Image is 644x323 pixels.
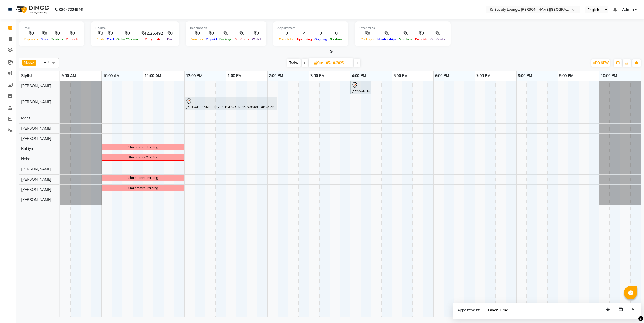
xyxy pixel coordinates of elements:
[44,60,54,64] span: +10
[517,72,533,80] a: 8:00 PM
[350,72,367,80] a: 4:00 PM
[392,72,409,80] a: 5:00 PM
[139,30,165,37] div: ₹42,25,492
[296,37,313,41] span: Upcoming
[21,116,30,121] span: Meet
[486,306,510,315] span: Block Time
[376,30,398,37] div: ₹0
[105,37,115,41] span: Card
[313,61,324,65] span: Sun
[313,37,328,41] span: Ongoing
[204,30,218,37] div: ₹0
[105,30,115,37] div: ₹0
[457,308,480,313] span: Appointment
[250,37,262,41] span: Wallet
[328,30,344,37] div: 0
[359,30,376,37] div: ₹0
[185,72,204,80] a: 12:00 PM
[593,61,609,65] span: ADD NEW
[64,37,80,41] span: Products
[599,72,619,80] a: 10:00 PM
[95,37,105,41] span: Cash
[21,157,30,161] span: Neha
[115,37,139,41] span: Online/Custom
[32,60,34,64] a: x
[621,302,639,318] iframe: chat widget
[250,30,262,37] div: ₹0
[21,177,51,182] span: [PERSON_NAME]
[21,197,51,202] span: [PERSON_NAME]
[23,37,39,41] span: Expenses
[287,59,301,67] span: Today
[429,30,446,37] div: ₹0
[398,37,414,41] span: Vouchers
[39,37,50,41] span: Sales
[21,167,51,172] span: [PERSON_NAME]
[359,37,376,41] span: Packages
[351,82,370,93] div: [PERSON_NAME], 04:00 PM-04:30 PM, Natural Hair Color - Natural Root Touch-up (up to 2 inches)
[558,72,575,80] a: 9:00 PM
[64,30,80,37] div: ₹0
[414,30,429,37] div: ₹0
[277,30,296,37] div: 0
[21,146,33,151] span: Rabiya
[143,72,163,80] a: 11:00 AM
[21,126,51,131] span: [PERSON_NAME]
[128,145,158,150] div: Shalomcare Training
[21,84,51,88] span: [PERSON_NAME]
[309,72,326,80] a: 3:00 PM
[414,37,429,41] span: Prepaids
[359,26,446,30] div: Other sales
[128,186,158,190] div: Shalomcare Training
[59,2,83,17] b: 08047224946
[115,30,139,37] div: ₹0
[429,37,446,41] span: Gift Cards
[328,37,344,41] span: No show
[14,2,50,17] img: logo
[434,72,451,80] a: 6:00 PM
[95,26,175,30] div: Finance
[398,30,414,37] div: ₹0
[165,30,175,37] div: ₹0
[185,98,277,109] div: [PERSON_NAME] P, 12:00 PM-02:15 PM, Natural Hair Color - Natural Global Hair Coloring (Up to Mid-...
[21,100,51,104] span: [PERSON_NAME]
[277,26,344,30] div: Appointment
[21,73,32,78] span: Stylist
[277,37,296,41] span: Completed
[23,30,39,37] div: ₹0
[190,26,262,30] div: Redemption
[128,175,158,180] div: Shalomcare Training
[376,37,398,41] span: Memberships
[21,187,51,192] span: [PERSON_NAME]
[268,72,284,80] a: 2:00 PM
[50,30,64,37] div: ₹0
[21,136,51,141] span: [PERSON_NAME]
[128,155,158,160] div: Shalomcare Training
[50,37,64,41] span: Services
[24,60,32,64] span: Meet
[226,72,243,80] a: 1:00 PM
[166,37,174,41] span: Due
[218,30,233,37] div: ₹0
[102,72,121,80] a: 10:00 AM
[60,72,77,80] a: 9:00 AM
[190,37,204,41] span: Voucher
[233,30,250,37] div: ₹0
[296,30,313,37] div: 4
[144,37,161,41] span: Petty cash
[313,30,328,37] div: 0
[233,37,250,41] span: Gift Cards
[324,59,351,67] input: 2025-10-05
[23,26,80,30] div: Total
[475,72,492,80] a: 7:00 PM
[190,30,204,37] div: ₹0
[39,30,50,37] div: ₹0
[591,59,610,67] button: ADD NEW
[622,7,634,13] span: Admin
[204,37,218,41] span: Prepaid
[218,37,233,41] span: Package
[95,30,105,37] div: ₹0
